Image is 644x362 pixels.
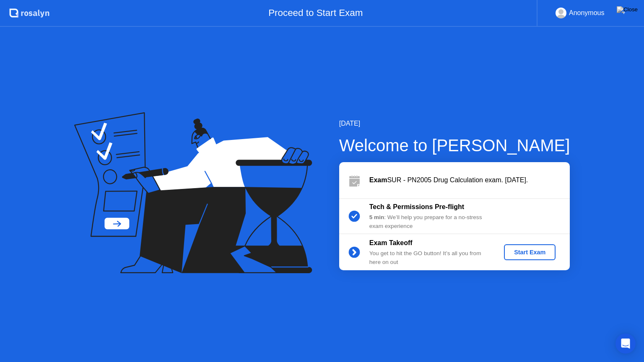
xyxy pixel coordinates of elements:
b: Tech & Permissions Pre-flight [369,203,464,210]
div: Open Intercom Messenger [615,334,636,354]
div: You get to hit the GO button! It’s all you from here on out [369,249,490,266]
div: Anonymous [569,8,605,18]
div: Welcome to [PERSON_NAME] [339,133,570,158]
b: 5 min [369,214,384,220]
div: [DATE] [339,119,570,129]
b: Exam Takeoff [369,239,413,246]
button: Start Exam [504,244,556,260]
div: : We’ll help you prepare for a no-stress exam experience [369,213,490,230]
div: Start Exam [507,249,552,256]
div: SUR - PN2005 Drug Calculation exam. [DATE]. [369,175,570,185]
img: Close [617,6,638,13]
b: Exam [369,176,387,184]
